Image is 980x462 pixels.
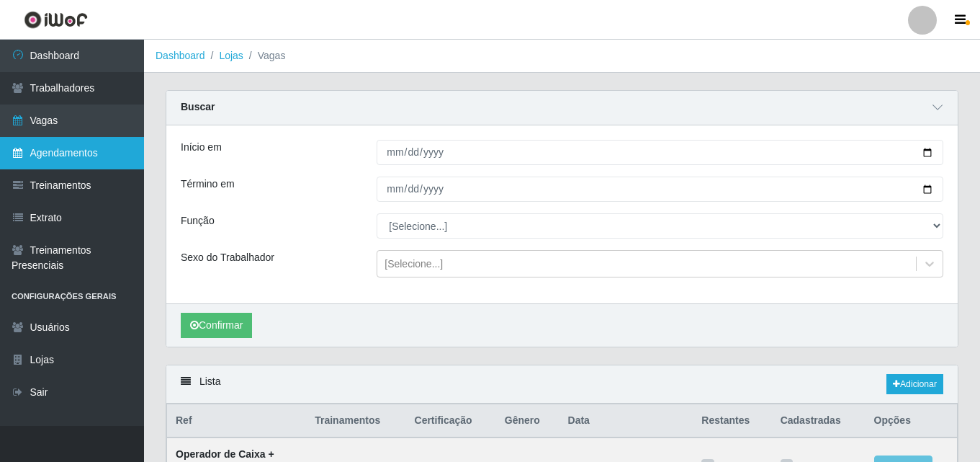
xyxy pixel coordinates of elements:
[693,404,771,438] th: Restantes
[886,374,943,394] a: Adicionar
[559,404,693,438] th: Data
[181,313,252,338] button: Confirmar
[219,50,243,61] a: Lojas
[306,404,405,438] th: Trainamentos
[772,404,866,438] th: Cadastradas
[385,257,443,272] div: [Selecione...]
[181,213,215,228] label: Função
[156,50,205,61] a: Dashboard
[176,448,274,460] strong: Operador de Caixa +
[181,140,222,155] label: Início em
[144,40,980,73] nav: breadcrumb
[866,404,958,438] th: Opções
[377,140,943,165] input: 00/00/0000
[377,177,943,202] input: 00/00/0000
[166,365,958,404] div: Lista
[181,250,274,265] label: Sexo do Trabalhador
[496,404,559,438] th: Gênero
[243,48,286,63] li: Vagas
[167,404,307,438] th: Ref
[181,177,235,192] label: Término em
[181,101,215,112] strong: Buscar
[406,404,496,438] th: Certificação
[24,11,88,29] img: CoreUI Logo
